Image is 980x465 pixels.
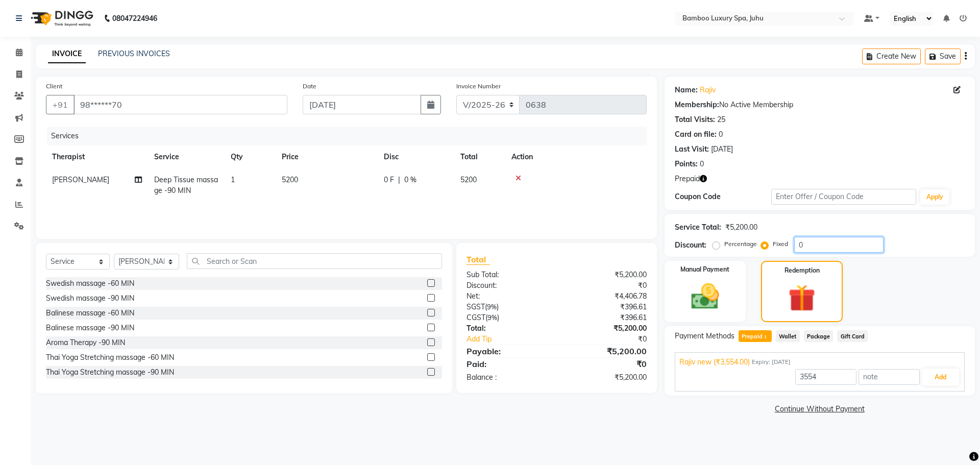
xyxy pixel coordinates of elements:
[47,127,654,145] div: Services
[456,82,501,91] label: Invoice Number
[776,330,800,342] span: Wallet
[922,369,959,386] button: Add
[459,312,556,323] div: ( )
[925,48,961,64] button: Save
[282,175,298,184] span: 5200
[795,369,856,385] input: Amount
[679,357,750,368] span: Rajiv new (₹3,554.00)
[46,308,134,319] div: Balinese massage -60 MIN
[487,313,497,322] span: 9%
[675,331,734,341] span: Payment Methods
[724,239,757,249] label: Percentage
[556,280,654,291] div: ₹0
[459,345,556,357] div: Payable:
[46,145,148,168] th: Therapist
[467,254,490,265] span: Total
[675,240,706,251] div: Discount:
[675,114,715,125] div: Total Visits:
[459,372,556,383] div: Balance :
[459,334,573,345] a: Add Tip
[556,345,654,357] div: ₹5,200.00
[154,175,218,195] span: Deep Tissue massage -90 MIN
[459,291,556,302] div: Net:
[46,352,174,363] div: Thai Yoga Stretching massage -60 MIN
[804,330,834,342] span: Package
[454,145,505,168] th: Total
[739,330,772,342] span: Prepaid
[680,265,729,274] label: Manual Payment
[675,100,965,110] div: No Active Membership
[771,189,916,205] input: Enter Offer / Coupon Code
[404,175,416,185] span: 0 %
[46,323,134,333] div: Balinese massage -90 MIN
[46,82,62,91] label: Client
[785,266,820,275] label: Redemption
[862,48,921,64] button: Create New
[459,270,556,280] div: Sub Total:
[773,239,788,249] label: Fixed
[682,280,728,313] img: _cash.svg
[920,189,949,205] button: Apply
[556,372,654,383] div: ₹5,200.00
[700,159,704,169] div: 0
[556,291,654,302] div: ₹4,406.78
[384,175,394,185] span: 0 F
[675,144,709,155] div: Last Visit:
[46,337,125,348] div: Aroma Therapy -90 MIN
[675,222,721,233] div: Service Total:
[46,278,134,289] div: Swedish massage -60 MIN
[225,145,276,168] th: Qty
[98,49,170,58] a: PREVIOUS INVOICES
[378,145,454,168] th: Disc
[556,358,654,370] div: ₹0
[573,334,654,345] div: ₹0
[717,114,725,125] div: 25
[556,270,654,280] div: ₹5,200.00
[459,280,556,291] div: Discount:
[725,222,757,233] div: ₹5,200.00
[752,358,791,366] span: Expiry: [DATE]
[303,82,316,91] label: Date
[487,303,497,311] span: 9%
[667,404,973,414] a: Continue Without Payment
[780,281,824,315] img: _gift.svg
[719,129,723,140] div: 0
[700,85,716,95] a: Rajiv
[112,4,157,33] b: 08047224946
[859,369,920,385] input: note
[675,129,717,140] div: Card on file:
[187,253,442,269] input: Search or Scan
[52,175,109,184] span: [PERSON_NAME]
[459,323,556,334] div: Total:
[711,144,733,155] div: [DATE]
[459,358,556,370] div: Paid:
[73,95,287,114] input: Search by Name/Mobile/Email/Code
[556,312,654,323] div: ₹396.61
[467,302,485,311] span: SGST
[398,175,400,185] span: |
[675,85,698,95] div: Name:
[460,175,477,184] span: 5200
[459,302,556,312] div: ( )
[276,145,378,168] th: Price
[675,159,698,169] div: Points:
[675,100,719,110] div: Membership:
[467,313,485,322] span: CGST
[48,45,86,63] a: INVOICE
[556,302,654,312] div: ₹396.61
[556,323,654,334] div: ₹5,200.00
[505,145,647,168] th: Action
[46,95,75,114] button: +91
[46,293,134,304] div: Swedish massage -90 MIN
[837,330,868,342] span: Gift Card
[26,4,96,33] img: logo
[675,174,700,184] span: Prepaid
[763,334,768,340] span: 1
[231,175,235,184] span: 1
[675,191,771,202] div: Coupon Code
[46,367,174,378] div: Thai Yoga Stretching massage -90 MIN
[148,145,225,168] th: Service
